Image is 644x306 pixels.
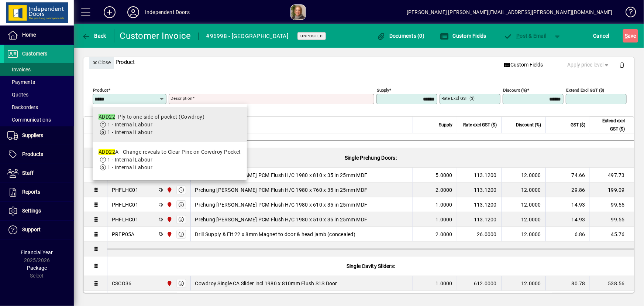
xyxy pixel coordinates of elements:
em: ADD22 [99,114,115,120]
app-page-header-button: Back [74,29,114,42]
span: 5.0000 [436,171,453,179]
a: Staff [4,164,74,183]
span: 1.0000 [436,201,453,208]
span: Prehung [PERSON_NAME] PCM Flush H/C 1980 x 760 x 35 in 25mm MDF [195,186,368,194]
a: Quotes [4,88,74,101]
span: Quotes [7,92,28,98]
div: - Ply to one side of pocket (Cowdroy) [99,113,204,121]
span: Christchurch [165,230,173,238]
td: 29.86 [545,183,590,197]
td: 45.76 [590,227,634,242]
em: ADD22 [99,149,115,155]
span: Apply price level [568,61,610,69]
span: Documents (0) [377,33,425,39]
div: #96998 - [GEOGRAPHIC_DATA] [206,30,289,42]
button: Cancel [592,29,612,42]
span: Christchurch [165,186,173,194]
span: Financial Year [21,249,53,255]
button: Documents (0) [375,29,427,42]
span: Invoices [7,67,31,72]
td: 6.86 [545,227,590,242]
td: 80.78 [545,276,590,291]
button: Back [80,29,108,42]
span: Home [22,32,36,38]
a: Knowledge Base [620,1,635,25]
div: [PERSON_NAME] [PERSON_NAME][EMAIL_ADDRESS][PERSON_NAME][DOMAIN_NAME] [407,6,613,18]
span: Suppliers [22,132,43,138]
a: Settings [4,202,74,220]
span: Reports [22,189,40,195]
span: Drill Supply & Fit 22 x 8mm Magnet to door & head jamb (concealed) [195,231,356,238]
span: Cancel [593,30,610,42]
span: Prehung [PERSON_NAME] PCM Flush H/C 1980 x 810 x 35 in 25mm MDF [195,171,368,179]
button: Custom Fields [501,58,546,72]
span: Extend excl GST ($) [595,117,625,133]
div: 612.0000 [462,280,497,287]
div: 26.0000 [462,231,497,238]
div: CSCO36 [112,280,132,287]
span: 1 - Internal Labour [107,122,152,127]
mat-label: Description [171,96,192,101]
span: Custom Fields [504,61,543,69]
td: 99.55 [590,212,634,227]
td: 497.73 [590,168,634,183]
div: PHFLHC01 [112,186,138,194]
span: Rate excl GST ($) [463,121,497,129]
span: Products [22,151,43,157]
span: Staff [22,170,34,176]
span: Discount (%) [516,121,541,129]
div: PHFLHC01 [112,201,138,208]
span: S [625,33,628,39]
button: Delete [613,56,631,74]
span: 2.0000 [436,186,453,194]
mat-label: Product [93,88,108,93]
app-page-header-button: Close [87,59,116,65]
span: Back [82,33,106,39]
span: Supply [439,121,452,129]
mat-label: Supply [377,88,389,93]
td: 99.55 [590,197,634,212]
span: GST ($) [571,121,585,129]
button: Close [89,56,114,69]
span: Christchurch [165,201,173,209]
span: Customers [22,51,47,57]
div: A - Change reveals to Clear Pine on Cowdroy Pocket [99,148,241,156]
mat-option: ADD22A - Change reveals to Clear Pine on Cowdroy Pocket [93,142,247,177]
td: 12.0000 [501,183,545,197]
a: Reports [4,183,74,201]
span: Prehung [PERSON_NAME] PCM Flush H/C 1980 x 610 x 35 in 25mm MDF [195,201,368,208]
span: Unposted [300,34,323,38]
mat-label: Extend excl GST ($) [566,88,604,93]
div: Product [83,48,634,75]
td: 12.0000 [501,197,545,212]
td: 12.0000 [501,212,545,227]
button: Post & Email [500,29,550,42]
div: Single Cavity Sliders: [107,256,634,276]
mat-label: Rate excl GST ($) [441,96,475,101]
button: Profile [121,6,145,19]
span: Payments [7,79,35,85]
span: Cowdroy Single CA Slider incl 1980 x 810mm Flush S1S Door [195,280,337,287]
span: Christchurch [165,215,173,224]
mat-label: Discount (%) [503,88,527,93]
app-page-header-button: Delete [613,61,631,68]
td: 14.93 [545,197,590,212]
span: Package [27,265,47,271]
div: Customer Invoice [120,30,191,42]
a: Products [4,145,74,164]
span: 1 - Internal Labour [107,157,152,163]
td: 14.93 [545,212,590,227]
a: Invoices [4,63,74,76]
span: Close [92,57,111,69]
span: 1 - Internal Labour [107,129,152,135]
a: Home [4,26,74,44]
div: Independent Doors [145,6,190,18]
td: 199.09 [590,183,634,197]
div: 113.1200 [462,186,497,194]
span: P [517,33,520,39]
span: Settings [22,208,41,214]
a: Support [4,221,74,239]
span: Christchurch [165,279,173,288]
button: Add [98,6,121,19]
td: 12.0000 [501,276,545,291]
